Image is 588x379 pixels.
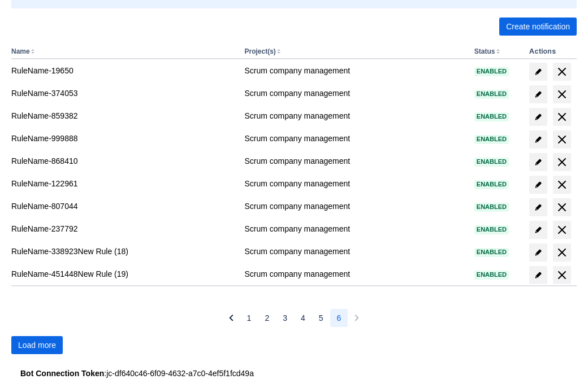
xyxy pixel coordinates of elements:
div: RuleName-122961 [11,178,235,189]
span: delete [555,268,569,282]
div: RuleName-451448New Rule (19) [11,268,235,280]
div: Scrum company management [244,88,465,99]
span: 5 [319,309,323,327]
div: RuleName-374053 [11,88,235,99]
span: delete [555,223,569,237]
span: edit [534,67,543,76]
button: Name [11,47,30,55]
span: delete [555,65,569,79]
span: Enabled [474,159,509,165]
span: edit [534,135,543,144]
button: Page 5 [312,309,330,327]
div: : jc-df640c46-6f09-4632-a7c0-4ef5f1fcd49a [20,368,568,379]
button: Project(s) [244,47,275,55]
span: delete [555,246,569,259]
span: Enabled [474,91,509,97]
span: Enabled [474,136,509,142]
div: RuleName-859382 [11,110,235,121]
span: Enabled [474,68,509,75]
span: edit [534,112,543,121]
button: Status [474,47,495,55]
span: delete [555,201,569,214]
div: RuleName-999888 [11,133,235,144]
span: Enabled [474,181,509,188]
span: edit [534,225,543,234]
span: delete [555,133,569,146]
nav: Pagination [222,309,366,327]
div: RuleName-19650 [11,65,235,76]
button: Previous [222,309,240,327]
div: Scrum company management [244,65,465,76]
span: 2 [265,309,269,327]
span: Load more [18,336,56,354]
span: edit [534,158,543,167]
button: Next [348,309,366,327]
button: Load more [11,336,63,354]
span: Enabled [474,204,509,210]
span: edit [534,248,543,257]
span: Enabled [474,114,509,120]
div: Scrum company management [244,268,465,280]
span: delete [555,155,569,169]
div: Scrum company management [244,246,465,257]
span: Create notification [506,18,570,36]
div: RuleName-807044 [11,201,235,212]
span: 1 [247,309,252,327]
span: Enabled [474,226,509,233]
div: Scrum company management [244,201,465,212]
div: Scrum company management [244,155,465,167]
button: Page 4 [294,309,312,327]
div: Scrum company management [244,178,465,189]
div: Scrum company management [244,110,465,121]
span: edit [534,271,543,280]
div: RuleName-338923New Rule (18) [11,246,235,257]
button: Page 6 [330,309,348,327]
div: RuleName-868410 [11,155,235,167]
span: Enabled [474,249,509,255]
button: Page 2 [258,309,276,327]
span: edit [534,203,543,212]
div: Scrum company management [244,133,465,144]
button: Page 3 [276,309,294,327]
span: delete [555,110,569,124]
span: Enabled [474,272,509,278]
span: 6 [337,309,341,327]
button: Page 1 [240,309,258,327]
button: Create notification [499,18,577,36]
span: delete [555,88,569,101]
div: Scrum company management [244,223,465,234]
span: 4 [301,309,305,327]
span: 3 [283,309,287,327]
strong: Bot Connection Token [20,369,104,378]
span: edit [534,180,543,189]
span: delete [555,178,569,191]
div: RuleName-237792 [11,223,235,234]
th: Actions [525,45,577,59]
span: edit [534,90,543,99]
